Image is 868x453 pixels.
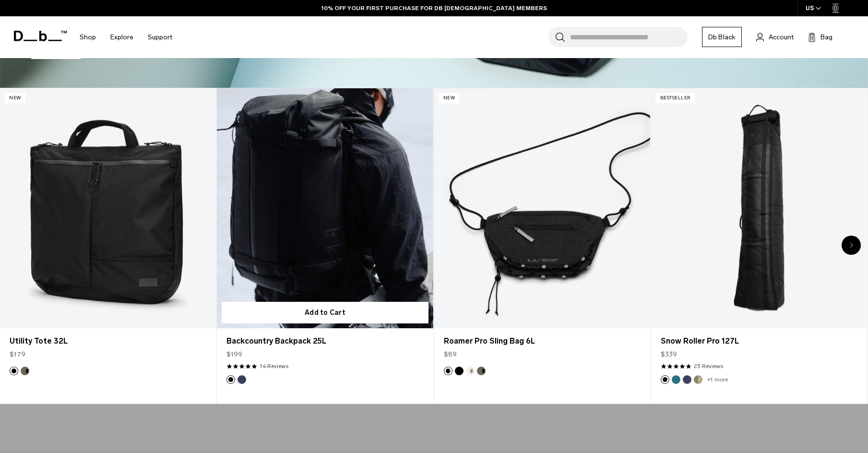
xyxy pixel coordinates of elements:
[466,367,475,375] button: Oatmilk
[434,88,650,328] a: Roamer Pro Sling Bag 6L
[10,349,25,359] span: $179
[21,367,29,375] button: Forest Green
[477,367,486,375] button: Forest Green
[661,335,857,347] a: Snow Roller Pro 127L
[694,375,702,384] button: Db x Beyond Medals
[10,367,18,375] button: Black Out
[260,362,288,370] a: 14 reviews
[217,88,434,404] div: 2 / 20
[444,335,641,347] a: Roamer Pro Sling Bag 6L
[226,335,423,347] a: Backcountry Backpack 25L
[694,362,723,370] a: 23 reviews
[820,32,832,42] span: Bag
[80,20,96,54] a: Shop
[217,88,433,328] a: Backcountry Backpack 25L
[683,375,691,384] button: Blue Hour
[842,236,861,255] div: Next slide
[769,32,794,42] span: Account
[444,367,452,375] button: Charcoal Grey
[656,93,695,103] p: Bestseller
[444,349,457,359] span: $89
[321,4,547,12] a: 10% OFF YOUR FIRST PURCHASE FOR DB [DEMOGRAPHIC_DATA] MEMBERS
[434,88,651,404] div: 3 / 20
[226,349,242,359] span: $199
[707,376,728,383] a: +1 more
[222,302,428,323] button: Add to Cart
[455,367,464,375] button: Black Out
[10,335,206,347] a: Utility Tote 32L
[110,20,133,54] a: Explore
[651,88,868,404] div: 4 / 20
[72,16,179,58] nav: Main Navigation
[238,375,246,384] button: Blue Hour
[661,349,677,359] span: $339
[808,31,832,43] button: Bag
[661,375,669,384] button: Black Out
[756,31,794,43] a: Account
[148,20,172,54] a: Support
[702,27,742,47] a: Db Black
[439,93,460,103] p: New
[5,93,25,103] p: New
[651,88,867,328] a: Snow Roller Pro 127L
[226,375,235,384] button: Black Out
[672,375,680,384] button: Midnight Teal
